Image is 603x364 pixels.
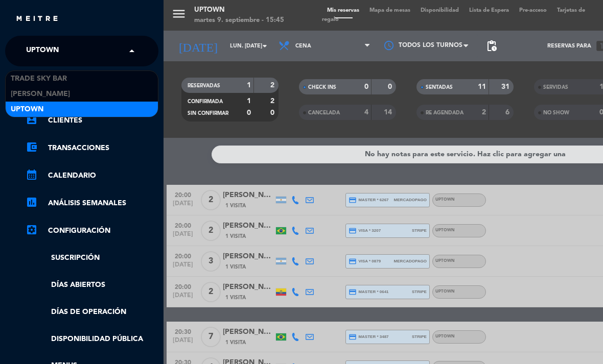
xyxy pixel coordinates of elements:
a: assessmentANÁLISIS SEMANALES [26,197,158,209]
i: settings_applications [26,224,38,236]
i: calendar_month [26,168,38,181]
i: account_balance_wallet [26,141,38,153]
i: assessment [26,196,38,208]
a: Días abiertos [26,279,158,291]
span: Uptown [26,40,59,62]
a: Configuración [26,225,158,237]
a: Días de Operación [26,306,158,318]
span: Uptown [11,104,43,115]
img: MEITRE [15,15,59,23]
span: Trade Sky Bar [11,73,67,85]
a: Disponibilidad pública [26,333,158,345]
i: account_box [26,113,38,126]
a: account_balance_walletTransacciones [26,142,158,154]
a: calendar_monthCalendario [26,169,158,182]
span: [PERSON_NAME] [11,88,70,100]
a: account_boxClientes [26,114,158,127]
a: Suscripción [26,252,158,264]
span: pending_actions [485,40,498,52]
